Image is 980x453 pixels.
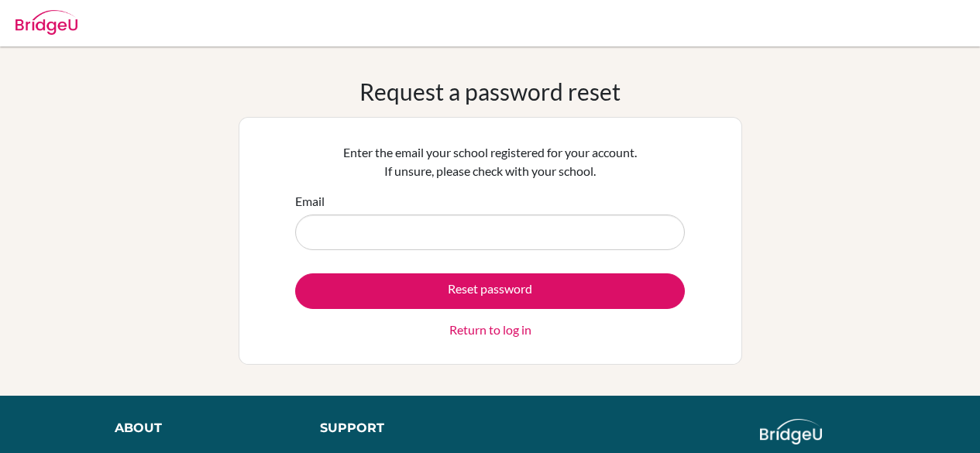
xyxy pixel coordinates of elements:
div: About [115,419,285,438]
img: logo_white@2x-f4f0deed5e89b7ecb1c2cc34c3e3d731f90f0f143d5ea2071677605dd97b5244.png [760,419,823,444]
div: Support [320,419,475,438]
h1: Request a password reset [359,77,621,105]
img: Bridge-U [15,10,77,35]
button: Reset password [295,273,685,309]
a: Return to log in [449,321,531,339]
p: Enter the email your school registered for your account. If unsure, please check with your school. [295,143,685,180]
label: Email [295,192,325,211]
